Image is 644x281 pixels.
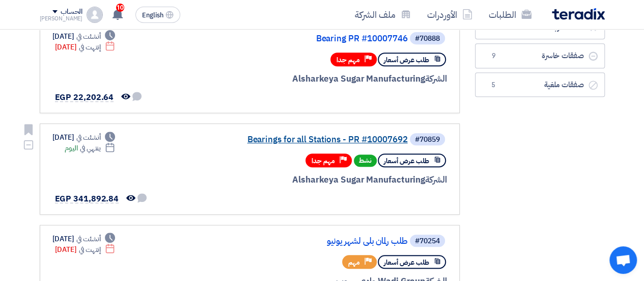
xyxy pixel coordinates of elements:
[415,35,440,42] div: #70888
[488,80,500,90] span: 5
[79,244,101,255] span: إنتهت في
[52,234,116,244] div: [DATE]
[142,12,163,19] span: English
[204,237,408,246] a: طلب رلمان بلي لشهر يونيو
[609,246,637,274] a: Open chat
[65,143,115,154] div: اليوم
[204,135,408,144] a: Bearings for all Stations - PR #10007692
[475,72,605,97] a: صفقات ملغية5
[55,91,114,104] span: EGP 22,202.64
[552,8,605,20] img: Teradix logo
[425,173,447,186] span: الشركة
[52,132,116,143] div: [DATE]
[425,72,447,85] span: الشركة
[384,156,429,166] span: طلب عرض أسعار
[202,72,447,86] div: Alsharkeya Sugar Manufacturing
[55,42,116,53] div: [DATE]
[80,143,101,154] span: ينتهي في
[87,7,103,23] img: profile_test.png
[354,155,377,167] span: نشط
[415,136,440,143] div: #70859
[419,3,481,27] a: الأوردرات
[204,34,408,43] a: Bearing PR #10007746
[337,55,360,65] span: مهم جدا
[312,156,335,166] span: مهم جدا
[475,43,605,68] a: صفقات خاسرة9
[348,258,360,267] span: مهم
[202,173,447,187] div: Alsharkeya Sugar Manufacturing
[347,3,419,27] a: ملف الشركة
[488,51,500,61] span: 9
[135,7,180,23] button: English
[76,234,101,244] span: أنشئت في
[55,193,119,205] span: EGP 341,892.84
[415,238,440,245] div: #70254
[76,132,101,143] span: أنشئت في
[481,3,540,27] a: الطلبات
[384,55,429,65] span: طلب عرض أسعار
[79,42,101,53] span: إنتهت في
[40,16,83,21] div: [PERSON_NAME]
[52,31,116,42] div: [DATE]
[61,8,82,16] div: الحساب
[55,244,116,255] div: [DATE]
[384,258,429,267] span: طلب عرض أسعار
[76,31,101,42] span: أنشئت في
[116,4,124,12] span: 10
